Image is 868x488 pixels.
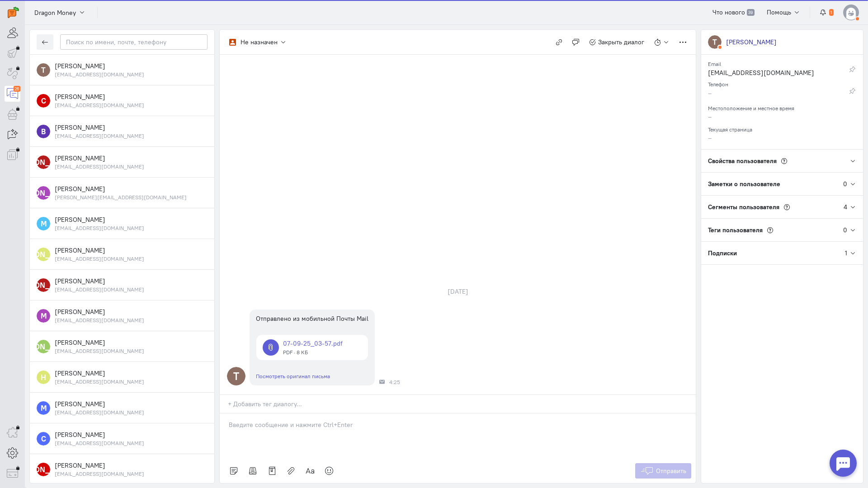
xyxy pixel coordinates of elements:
small: anastasia.tel1710@icloud.com [55,193,187,201]
span: Свойства пользователя [708,157,777,165]
text: [PERSON_NAME] [14,157,73,167]
small: nikitasobolev895@gmail.com [55,163,144,170]
span: – [708,134,712,142]
input: Поиск по имени, почте, телефону [60,34,208,50]
small: timafej.timafej@bk.ru [55,70,144,78]
button: Отправить [635,463,692,479]
text: [PERSON_NAME] [14,465,73,474]
div: 1 [845,249,847,258]
span: Керамат Хажбикаров [55,338,105,347]
text: В [41,127,46,136]
text: H [41,372,46,382]
span: Dragon Money [34,8,76,17]
div: Почта [379,379,385,385]
span: Сегменты пользователя [708,203,779,211]
span: 1 [829,9,834,16]
small: ziba1991az@gmail.com [55,286,144,293]
text: М [41,403,47,413]
span: Закрыть диалог [598,38,644,46]
small: Email [708,58,721,67]
a: Что нового 39 [708,5,759,20]
span: Михаил Якушев [55,216,105,224]
a: 26 [5,86,20,102]
button: Dragon Money [29,4,90,20]
span: Отправить [656,467,686,475]
img: carrot-quest.svg [8,7,19,18]
span: 4:25 [389,379,400,385]
div: [PERSON_NAME] [726,38,777,47]
div: [EMAIL_ADDRESS][DOMAIN_NAME] [708,68,835,80]
div: Текущая страница [708,123,856,133]
div: Отправлено из мобильной Почты Mail [256,314,368,323]
span: Теги пользователя [708,226,763,234]
img: default-v4.png [843,5,859,20]
div: 0 [843,225,847,235]
span: – [708,113,712,121]
span: Николай Олегович [55,277,105,285]
text: Т [712,37,717,47]
span: Анастасия Фридцких [55,185,105,193]
div: Не назначен [241,38,278,47]
small: gggghhggeehg1@gmail.com [55,378,144,385]
text: [PERSON_NAME] [14,342,73,351]
div: – [708,89,835,100]
span: Никита Соболев [55,154,105,162]
text: [PERSON_NAME] [14,280,73,290]
span: Володькин [55,123,105,131]
div: [DATE] [438,285,478,298]
span: 39 [747,9,755,16]
small: len4ik0935@gmail.com [55,255,144,263]
small: Телефон [708,79,728,88]
button: Закрыть диалог [584,34,650,50]
span: Леня Захаров [55,246,105,254]
small: allsuportwot@gmail.com [55,470,144,478]
span: Саня Левков [55,431,105,439]
button: Помощь [762,5,806,20]
div: Местоположение и местное время [708,102,856,112]
button: Не назначен [224,34,292,50]
text: [PERSON_NAME] [14,188,73,197]
text: М [41,219,47,228]
small: keramathazbikarov@icloud.com [55,347,144,355]
span: Миша Резников [55,400,105,408]
button: 1 [815,5,839,20]
div: 0 [843,179,847,188]
small: 89885179228s@gmail.com [55,101,144,109]
text: М [41,311,47,320]
span: Савелий [55,93,105,101]
text: Т [41,65,46,75]
small: levkovsanja219@gmail.com [55,439,144,447]
small: misha.reznikov.02@mail.ru [55,408,144,416]
span: Максим [55,308,105,316]
span: Тимафей Тимафей [55,62,105,70]
text: [PERSON_NAME] [14,249,73,259]
div: Заметки о пользователе [701,173,843,195]
text: Т [233,370,239,383]
text: С [41,434,46,443]
span: юлия ибрагимова [55,461,105,469]
div: 26 [14,86,20,92]
div: 4 [844,202,847,211]
span: Что нового [712,8,745,16]
span: Hu Ji [55,369,105,377]
small: akusevmihail34@gmail.com [55,224,144,232]
div: Подписки [701,242,845,264]
text: С [41,96,46,105]
span: Помощь [767,8,791,16]
a: Посмотреть оригинал письма [256,373,330,380]
small: volodkin781@gmail.com [55,132,144,140]
small: maksim23maloi@gmail.com [55,316,144,324]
